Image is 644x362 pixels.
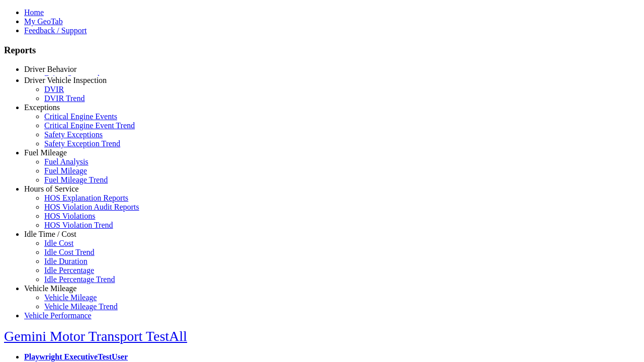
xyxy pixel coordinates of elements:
[24,103,60,112] a: Exceptions
[24,76,107,84] a: Driver Vehicle Inspection
[4,328,187,344] a: Gemini Motor Transport TestAll
[24,284,76,293] a: Vehicle Mileage
[44,257,88,265] a: Idle Duration
[24,352,128,361] a: Playwright ExecutiveTestUser
[44,139,120,148] a: Safety Exception Trend
[44,248,95,256] a: Idle Cost Trend
[44,121,135,130] a: Critical Engine Event Trend
[44,157,89,166] a: Fuel Analysis
[44,194,128,202] a: HOS Explanation Reports
[44,203,139,211] a: HOS Violation Audit Reports
[44,94,85,103] a: DVIR Trend
[44,175,108,184] a: Fuel Mileage Trend
[24,230,76,238] a: Idle Time / Cost
[44,130,103,139] a: Safety Exceptions
[44,302,118,311] a: Vehicle Mileage Trend
[44,293,97,302] a: Vehicle Mileage
[44,212,95,220] a: HOS Violations
[4,45,640,56] h3: Reports
[24,17,63,26] a: My GeoTab
[24,148,67,157] a: Fuel Mileage
[24,311,92,320] a: Vehicle Performance
[44,266,94,275] a: Idle Percentage
[44,74,100,82] a: Driver Scorecard
[24,8,44,17] a: Home
[24,65,76,73] a: Driver Behavior
[44,85,64,94] a: DVIR
[44,275,115,284] a: Idle Percentage Trend
[44,239,73,247] a: Idle Cost
[24,185,78,193] a: Hours of Service
[24,26,87,35] a: Feedback / Support
[44,221,113,229] a: HOS Violation Trend
[44,112,117,121] a: Critical Engine Events
[44,166,87,175] a: Fuel Mileage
